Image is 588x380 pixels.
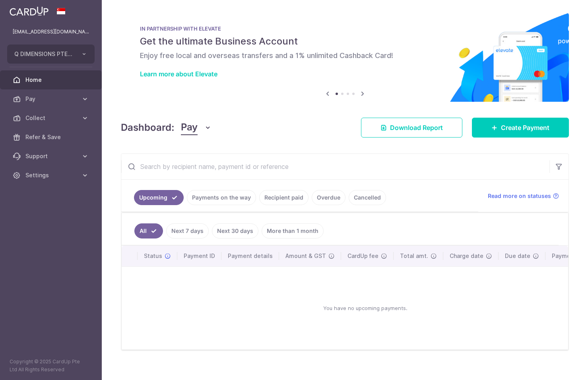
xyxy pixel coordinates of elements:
[25,114,78,122] span: Collect
[166,223,209,238] a: Next 7 days
[361,118,462,138] a: Download Report
[212,223,258,238] a: Next 30 days
[14,50,73,58] span: Q DIMENSIONS PTE. LTD.
[121,13,569,102] img: Renovation banner
[13,28,89,36] p: [EMAIL_ADDRESS][DOMAIN_NAME]
[390,123,443,132] span: Download Report
[488,192,551,200] span: Read more on statuses
[140,70,217,78] a: Learn more about Elevate
[505,252,530,260] span: Due date
[501,123,549,132] span: Create Payment
[472,118,569,138] a: Create Payment
[121,120,175,135] h4: Dashboard:
[140,25,550,32] p: IN PARTNERSHIP WITH ELEVATE
[450,252,483,260] span: Charge date
[349,190,386,205] a: Cancelled
[25,76,78,84] span: Home
[25,171,78,179] span: Settings
[140,35,550,48] h5: Get the ultimate Business Account
[262,223,324,238] a: More than 1 month
[347,252,378,260] span: CardUp fee
[285,252,326,260] span: Amount & GST
[7,45,95,64] button: Q DIMENSIONS PTE. LTD.
[187,190,256,205] a: Payments on the way
[140,51,550,60] h6: Enjoy free local and overseas transfers and a 1% unlimited Cashback Card!
[134,223,163,238] a: All
[10,6,49,16] img: CardUp
[312,190,345,205] a: Overdue
[400,252,428,260] span: Total amt.
[121,154,549,179] input: Search by recipient name, payment id or reference
[177,246,221,266] th: Payment ID
[488,192,559,200] a: Read more on statuses
[25,152,78,160] span: Support
[259,190,309,205] a: Recipient paid
[144,252,162,260] span: Status
[25,95,78,103] span: Pay
[181,120,198,135] span: Pay
[25,133,78,141] span: Refer & Save
[181,120,212,135] button: Pay
[134,190,184,205] a: Upcoming
[221,246,279,266] th: Payment details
